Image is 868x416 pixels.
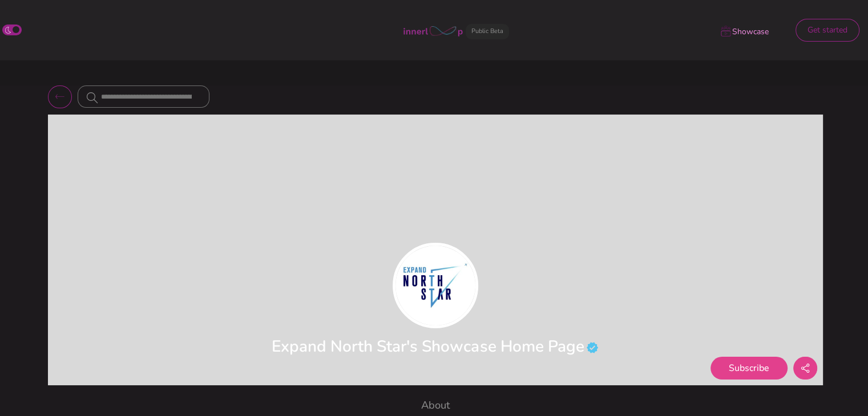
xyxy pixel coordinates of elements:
img: profile [395,246,475,325]
button: Get started [796,19,859,42]
p: Showcase [732,26,769,38]
h1: Expand North Star's Showcase Home Page [272,337,599,362]
h4: About [48,399,823,411]
img: verified [586,341,599,354]
span: Subscribe [729,362,769,374]
button: Subscribe [710,357,788,380]
img: showcase icon [720,25,732,36]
